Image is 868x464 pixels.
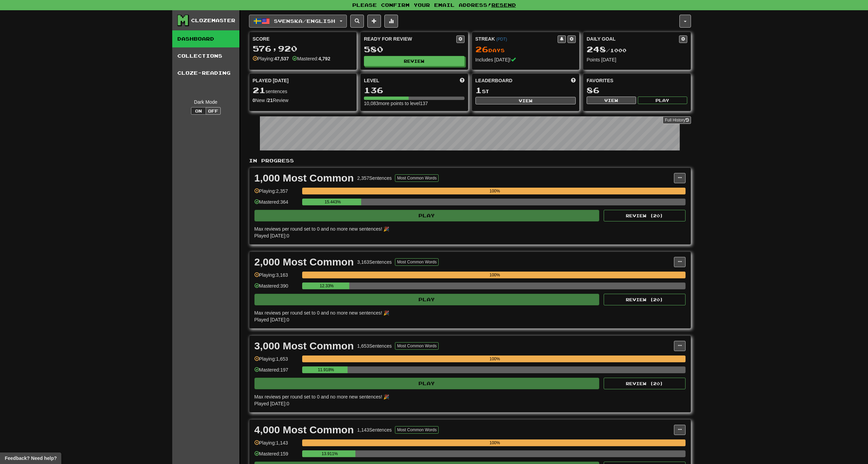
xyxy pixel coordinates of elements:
[475,97,576,104] button: View
[254,439,299,451] div: Playing: 1,143
[475,77,513,84] span: Leaderboard
[395,342,439,350] button: Most Common Words
[254,378,600,389] button: Play
[395,426,439,434] button: Most Common Words
[172,64,239,82] a: Cloze-Reading
[254,282,299,294] div: Mastered: 390
[587,47,627,53] span: / 1000
[206,107,221,115] button: Off
[253,35,353,42] div: Score
[357,259,392,265] div: 3,163 Sentences
[395,258,439,266] button: Most Common Words
[254,393,681,400] div: Max reviews per round set to 0 and no more new sentences! 🎉
[254,257,354,267] div: 2,000 Most Common
[475,35,558,42] div: Streak
[254,272,299,283] div: Playing: 3,163
[249,15,347,28] button: Svenska/English
[587,44,606,54] span: 248
[587,86,687,95] div: 86
[253,97,353,104] div: New / Review
[254,199,299,210] div: Mastered: 364
[253,55,289,62] div: Playing:
[304,366,348,373] div: 11.918%
[304,356,686,362] div: 100%
[304,282,349,289] div: 12.33%
[604,378,686,389] button: Review (20)
[304,439,686,446] div: 100%
[318,56,330,61] strong: 4,792
[254,210,600,221] button: Play
[254,188,299,199] div: Playing: 2,357
[254,233,289,238] span: Played [DATE]: 0
[172,30,239,47] a: Dashboard
[253,44,353,53] div: 576,920
[253,98,255,103] strong: 0
[491,2,516,8] a: Resend
[177,99,234,105] div: Dark Mode
[357,343,392,349] div: 1,653 Sentences
[254,173,354,183] div: 1,000 Most Common
[304,199,361,205] div: 15.443%
[475,45,576,54] div: Day s
[274,18,335,24] span: Svenska / English
[254,450,299,462] div: Mastered: 159
[364,77,379,84] span: Level
[587,77,687,84] div: Favorites
[253,86,353,95] div: sentences
[604,210,686,221] button: Review (20)
[496,37,507,42] a: (PDT)
[254,425,354,435] div: 4,000 Most Common
[364,86,465,95] div: 136
[571,77,576,84] span: This week in points, UTC
[254,356,299,367] div: Playing: 1,653
[350,15,364,28] button: Search sentences
[191,107,206,115] button: On
[267,98,273,103] strong: 21
[460,77,465,84] span: Score more points to level up
[304,272,686,278] div: 100%
[587,97,636,104] button: View
[172,47,239,64] a: Collections
[274,56,289,61] strong: 47,537
[384,15,398,28] button: More stats
[663,116,691,124] a: Full History
[364,100,465,107] div: 10,083 more points to level 137
[253,85,266,95] span: 21
[367,15,381,28] button: Add sentence to collection
[357,175,392,182] div: 2,357 Sentences
[364,45,465,54] div: 580
[254,294,600,305] button: Play
[475,86,576,95] div: st
[364,35,456,42] div: Ready for Review
[254,309,681,316] div: Max reviews per round set to 0 and no more new sentences! 🎉
[638,97,687,104] button: Play
[475,44,488,54] span: 26
[254,366,299,378] div: Mastered: 197
[254,341,354,351] div: 3,000 Most Common
[304,450,355,457] div: 13.911%
[254,317,289,322] span: Played [DATE]: 0
[253,77,289,84] span: Played [DATE]
[475,85,482,95] span: 1
[357,426,392,433] div: 1,143 Sentences
[249,157,691,164] p: In Progress
[364,56,465,66] button: Review
[475,56,576,63] div: Includes [DATE]!
[5,455,57,462] span: Open feedback widget
[587,56,687,63] div: Points [DATE]
[587,35,679,43] div: Daily Goal
[254,226,681,232] div: Max reviews per round set to 0 and no more new sentences! 🎉
[191,17,235,24] div: Clozemaster
[604,294,686,305] button: Review (20)
[292,55,330,62] div: Mastered:
[304,188,686,194] div: 100%
[254,401,289,406] span: Played [DATE]: 0
[395,174,439,182] button: Most Common Words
